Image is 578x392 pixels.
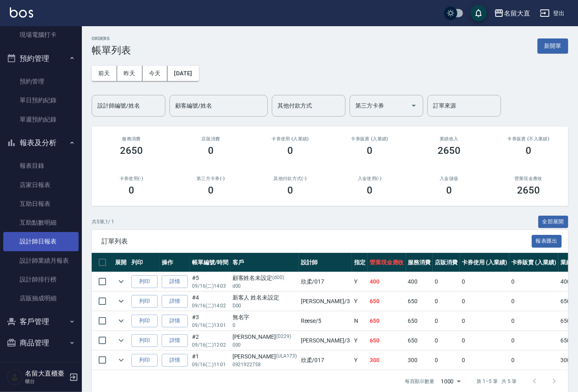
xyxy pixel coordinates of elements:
a: 店販抽成明細 [3,289,79,308]
h2: 其他付款方式(-) [260,176,320,181]
td: #5 [190,272,230,291]
td: Y [352,331,368,350]
td: [PERSON_NAME] /3 [299,331,352,350]
button: 列印 [131,295,158,308]
td: 0 [433,351,460,370]
a: 詳情 [162,334,188,347]
a: 詳情 [162,275,188,288]
th: 列印 [129,253,160,272]
button: 全部展開 [538,216,569,228]
h2: 卡券販賣 (不入業績) [499,136,558,142]
button: [DATE] [167,66,199,81]
h3: 帳單列表 [92,45,131,56]
h2: ORDERS [92,36,131,41]
td: 0 [509,272,559,291]
h5: 名留大直櫃臺 [25,369,67,378]
td: 欣柔 /017 [299,351,352,370]
a: 報表匯出 [532,237,562,245]
a: 詳情 [162,354,188,367]
p: 09/16 (二) 14:02 [192,302,228,309]
th: 指定 [352,253,368,272]
h2: 卡券販賣 (入業績) [340,136,400,142]
h3: 2650 [120,145,143,156]
p: (d00) [272,274,284,282]
th: 展開 [113,253,129,272]
div: [PERSON_NAME] [233,333,297,341]
a: 單日預約紀錄 [3,91,79,110]
button: 昨天 [117,66,142,81]
td: Y [352,292,368,311]
a: 設計師排行榜 [3,270,79,289]
td: 0 [433,311,460,331]
button: 預約管理 [3,48,79,69]
p: 000 [233,341,297,349]
button: 列印 [131,315,158,327]
th: 營業現金應收 [368,253,406,272]
h3: 0 [129,185,134,196]
h3: 0 [287,185,293,196]
button: 報表及分析 [3,132,79,153]
th: 操作 [160,253,190,272]
a: 現場電腦打卡 [3,25,79,44]
h3: 0 [446,185,452,196]
td: [PERSON_NAME] /3 [299,292,352,311]
a: 報表目錄 [3,156,79,175]
td: 300 [406,351,433,370]
td: 400 [368,272,406,291]
a: 詳情 [162,295,188,308]
h2: 第三方卡券(-) [181,176,241,181]
a: 預約管理 [3,72,79,91]
p: 0921922758 [233,361,297,368]
a: 單週預約紀錄 [3,110,79,129]
p: 0 [233,322,297,329]
button: expand row [115,354,127,366]
td: 0 [509,311,559,331]
button: 名留大直 [491,5,533,22]
div: [PERSON_NAME] [233,352,297,361]
img: Person [7,369,23,385]
td: 0 [460,331,509,350]
button: 報表匯出 [532,235,562,248]
span: 訂單列表 [102,237,532,246]
button: 今天 [142,66,168,81]
button: 列印 [131,354,158,367]
h2: 業績收入 [419,136,479,142]
a: 詳情 [162,315,188,327]
th: 帳單編號/時間 [190,253,230,272]
button: 登出 [537,6,568,21]
p: 09/16 (二) 13:01 [192,322,228,329]
img: Logo [10,7,33,18]
td: 650 [368,292,406,311]
p: 第 1–5 筆 共 5 筆 [477,378,517,385]
a: 設計師日報表 [3,232,79,251]
button: Open [407,99,420,112]
td: Reese /5 [299,311,352,331]
h3: 2650 [438,145,461,156]
div: 無名字 [233,313,297,322]
button: 客戶管理 [3,311,79,332]
td: Y [352,351,368,370]
td: #3 [190,311,230,331]
a: 互助日報表 [3,194,79,213]
div: 名留大直 [504,8,530,18]
button: expand row [115,334,127,347]
td: 650 [406,292,433,311]
a: 店家日報表 [3,176,79,194]
td: #2 [190,331,230,350]
td: 300 [368,351,406,370]
td: #1 [190,351,230,370]
p: 每頁顯示數量 [405,378,434,385]
th: 設計師 [299,253,352,272]
p: D00 [233,302,297,309]
a: 新開單 [537,42,568,50]
button: 列印 [131,334,158,347]
td: 650 [368,311,406,331]
h3: 0 [367,145,373,156]
div: 顧客姓名未設定 [233,274,297,282]
button: save [470,5,487,21]
p: d00 [233,282,297,290]
button: expand row [115,275,127,288]
h3: 0 [208,185,214,196]
td: 0 [433,272,460,291]
p: 共 5 筆, 1 / 1 [92,218,114,225]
